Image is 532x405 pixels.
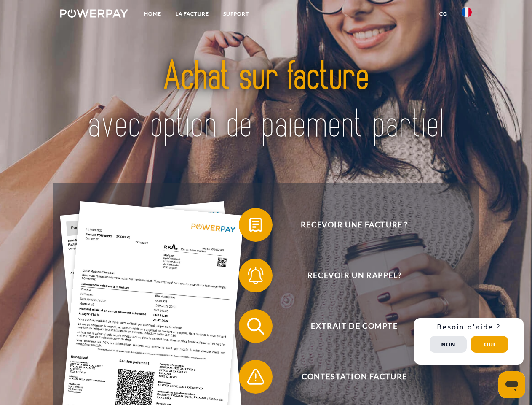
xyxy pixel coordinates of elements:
img: qb_bell.svg [245,265,266,286]
img: logo-powerpay-white.svg [60,9,128,18]
a: LA FACTURE [168,6,216,22]
button: Oui [471,336,508,353]
button: Recevoir une facture ? [239,208,458,242]
button: Non [430,336,467,353]
img: qb_search.svg [245,316,266,337]
span: Contestation Facture [251,360,457,394]
div: Schnellhilfe [414,318,524,364]
button: Extrait de compte [239,309,458,343]
button: Recevoir un rappel? [239,259,458,292]
img: qb_bill.svg [245,214,266,235]
a: Home [137,6,168,22]
img: qb_warning.svg [245,366,266,387]
a: Support [216,6,256,22]
h3: Besoin d’aide ? [419,323,519,332]
iframe: Bouton de lancement de la fenêtre de messagerie [498,371,525,398]
button: Contestation Facture [239,360,458,394]
span: Recevoir une facture ? [251,208,457,242]
a: CG [432,6,454,22]
img: title-powerpay_fr.svg [80,40,452,162]
span: Extrait de compte [251,309,457,343]
span: Recevoir un rappel? [251,259,457,292]
img: fr [462,7,472,17]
